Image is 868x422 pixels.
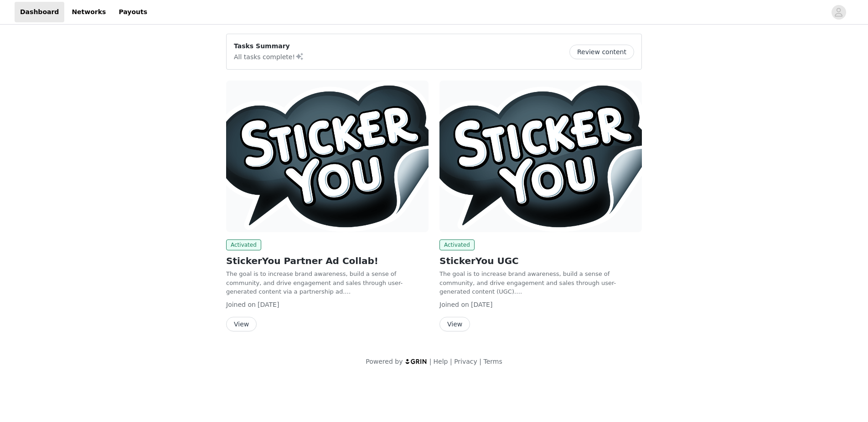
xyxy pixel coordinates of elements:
[226,239,261,250] span: Activated
[226,269,429,296] p: The goal is to increase brand awareness, build a sense of community, and drive engagement and sal...
[258,301,279,308] span: [DATE]
[450,358,452,365] span: |
[226,301,256,308] span: Joined on
[234,51,304,62] p: All tasks complete!
[434,358,448,365] a: Help
[483,358,502,365] a: Terms
[226,81,429,232] img: StickerYou
[113,2,153,22] a: Payouts
[439,317,470,331] button: View
[429,358,432,365] span: |
[834,5,843,20] div: avatar
[66,2,111,22] a: Networks
[366,358,403,365] span: Powered by
[439,301,469,308] span: Joined on
[569,45,634,59] button: Review content
[226,317,257,331] button: View
[439,81,642,232] img: StickerYou
[471,301,492,308] span: [DATE]
[226,254,429,268] h2: StickerYou Partner Ad Collab!
[405,358,428,364] img: logo
[479,358,481,365] span: |
[454,358,477,365] a: Privacy
[15,2,64,22] a: Dashboard
[439,269,642,296] p: The goal is to increase brand awareness, build a sense of community, and drive engagement and sal...
[439,321,470,328] a: View
[439,254,642,268] h2: StickerYou UGC
[439,239,475,250] span: Activated
[234,41,304,51] p: Tasks Summary
[226,321,257,328] a: View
